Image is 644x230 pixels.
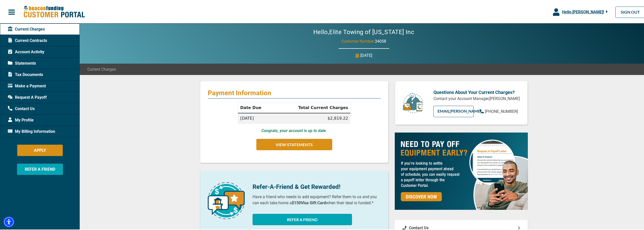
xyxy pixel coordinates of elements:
button: REFER A FRIEND [17,163,63,174]
img: payoff-ad-px.jpg [395,132,528,209]
span: Tax Documents [8,71,43,77]
td: [DATE] [238,112,274,123]
span: 34058 [375,38,386,43]
td: $2,819.22 [274,112,350,123]
span: Current Charges [87,66,116,72]
span: [PHONE_NUMBER] [485,108,518,113]
img: refer-a-friend-icon.png [208,182,245,218]
button: VIEW STATEMENTS [256,138,332,149]
span: Customer Number: [341,38,375,43]
span: My Billing Information [8,128,55,134]
h2: Hello, Elite Towing of [US_STATE] Inc [298,28,429,35]
span: Make a Payment [8,82,46,88]
span: Hello, [PERSON_NAME] ! [562,9,604,14]
th: Date Due [238,102,274,113]
a: EMAIL[PERSON_NAME] [433,105,474,116]
span: Request A Payoff [8,94,47,100]
span: Statements [8,60,36,66]
p: [DATE] [360,52,372,58]
button: APPLY [17,144,63,155]
p: Congrats, your account is up to date. [261,127,327,133]
p: Contact your Account Manager, [PERSON_NAME] [433,95,520,101]
p: Payment Information [208,88,381,96]
span: My Profile [8,116,34,122]
span: Current Contracts [8,37,47,43]
p: Questions About Your Current Charges? [433,88,520,95]
div: Accessibility Menu [3,216,14,227]
span: Current Charges [8,25,45,32]
span: Account Activity [8,48,44,54]
b: $150 Visa Gift Card [292,200,326,205]
p: Refer-A-Friend & Get Rewarded! [253,182,381,191]
a: [PHONE_NUMBER] [480,108,518,114]
p: Have a friend who needs to add equipment? Refer them to us and you can each take home a when thei... [253,193,381,205]
th: Total Current Charges [274,102,350,113]
span: Contact Us [8,105,35,111]
img: customer-service.png [402,92,424,113]
button: REFER A FRIEND [253,213,352,224]
img: Beacon Funding Customer Portal Logo [23,5,85,18]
